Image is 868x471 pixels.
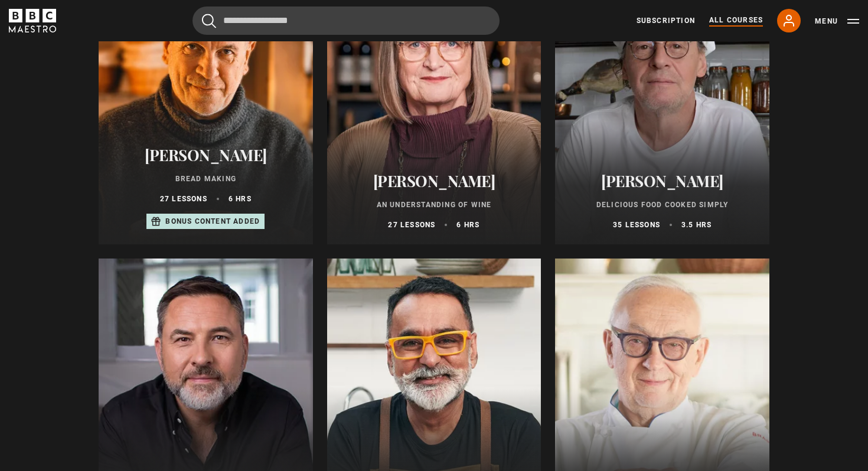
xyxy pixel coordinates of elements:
[165,216,260,227] p: Bonus content added
[569,172,755,190] h2: [PERSON_NAME]
[202,14,216,28] button: Submit the search query
[709,15,763,27] a: All Courses
[341,199,527,210] p: An Understanding of Wine
[9,9,56,32] svg: BBC Maestro
[613,220,660,230] p: 35 lessons
[637,15,695,26] a: Subscription
[388,220,435,230] p: 27 lessons
[341,172,527,190] h2: [PERSON_NAME]
[815,15,859,27] button: Toggle navigation
[113,174,299,184] p: Bread Making
[456,220,479,230] p: 6 hrs
[229,194,252,204] p: 6 hrs
[569,199,755,210] p: Delicious Food Cooked Simply
[681,220,712,230] p: 3.5 hrs
[113,146,299,164] h2: [PERSON_NAME]
[160,194,207,204] p: 27 lessons
[192,6,500,35] input: Search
